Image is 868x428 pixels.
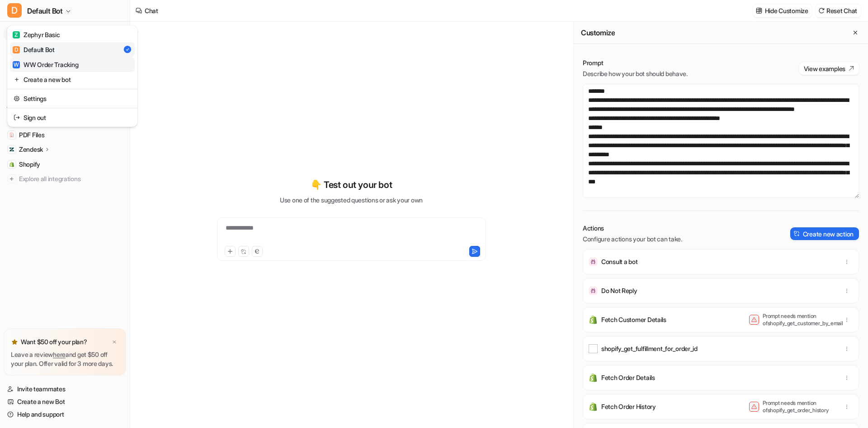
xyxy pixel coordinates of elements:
[14,113,20,122] img: reset
[10,91,135,106] a: Settings
[10,72,135,87] a: Create a new bot
[13,60,78,69] div: WW Order Tracking
[14,94,20,103] img: reset
[13,30,60,39] div: Zephyr Basic
[10,110,135,125] a: Sign out
[13,45,55,54] div: Default Bot
[27,5,63,17] span: Default Bot
[7,3,22,18] span: D
[13,31,20,38] span: Z
[7,25,137,127] div: DDefault Bot
[14,75,20,84] img: reset
[13,46,20,53] span: D
[13,61,20,68] span: W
